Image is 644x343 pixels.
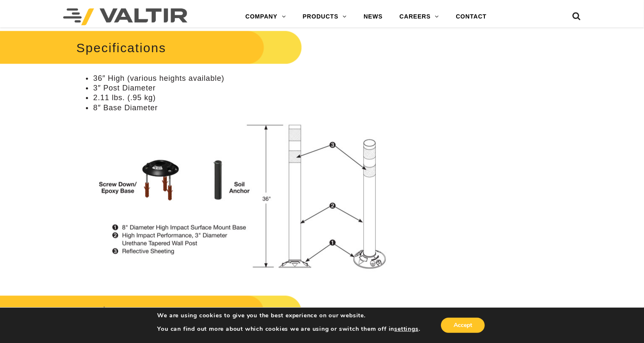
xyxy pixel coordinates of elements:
[158,325,420,333] p: You can find out more about which cookies we are using or switch them off in .
[93,103,406,113] li: 8″ Base Diameter
[93,93,406,103] li: 2.11 lbs. (.95 kg)
[93,74,406,83] li: 36″ High (various heights available)
[394,325,418,333] button: settings
[441,318,485,333] button: Accept
[93,83,406,93] li: 3″ Post Diameter
[63,8,187,25] img: Valtir
[447,8,495,25] a: CONTACT
[355,8,391,25] a: NEWS
[391,8,448,25] a: CAREERS
[237,8,294,25] a: COMPANY
[158,312,420,319] p: We are using cookies to give you the best experience on our website.
[294,8,355,25] a: PRODUCTS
